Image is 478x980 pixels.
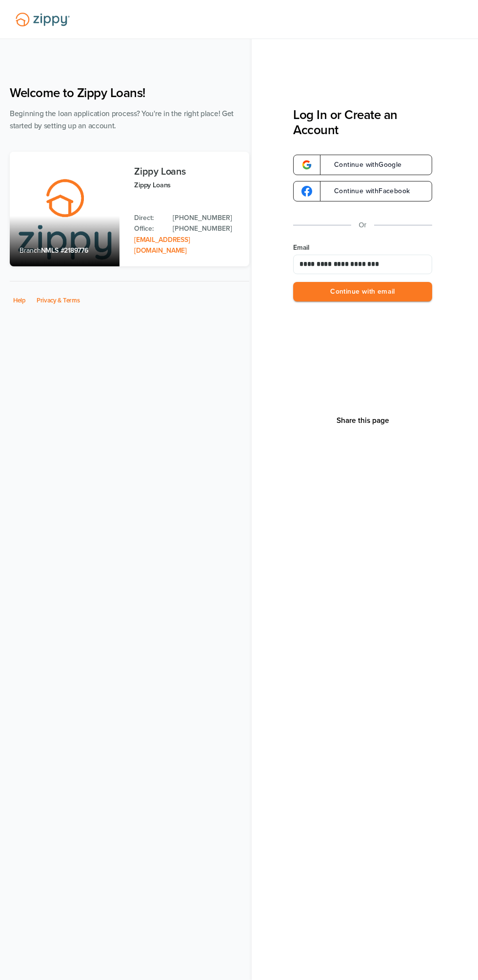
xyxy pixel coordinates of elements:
a: google-logoContinue withFacebook [293,181,432,201]
label: Email [293,243,432,253]
p: Or [359,219,367,231]
a: Office Phone: 512-975-2947 [173,223,239,234]
input: Email Address [293,255,432,274]
span: Beginning the loan application process? You're in the right place! Get started by setting up an a... [10,109,234,130]
h1: Welcome to Zippy Loans! [10,85,249,100]
a: Direct Phone: 512-975-2947 [173,213,239,223]
button: Share This Page [334,416,392,425]
a: Email Address: zippyguide@zippymh.com [134,236,190,255]
h3: Zippy Loans [134,166,239,177]
a: Privacy & Terms [37,297,80,304]
img: google-logo [301,160,312,170]
span: Continue with Google [324,161,402,168]
span: Continue with Facebook [324,188,410,195]
span: Branch [20,246,41,255]
button: Continue with email [293,282,432,302]
p: Zippy Loans [134,180,239,191]
a: Help [13,297,26,304]
p: Direct: [134,213,163,223]
a: google-logoContinue withGoogle [293,155,432,175]
h3: Log In or Create an Account [293,107,432,138]
img: Lender Logo [10,8,76,31]
p: Office: [134,223,163,234]
span: NMLS #2189776 [41,246,88,255]
img: google-logo [301,186,312,197]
